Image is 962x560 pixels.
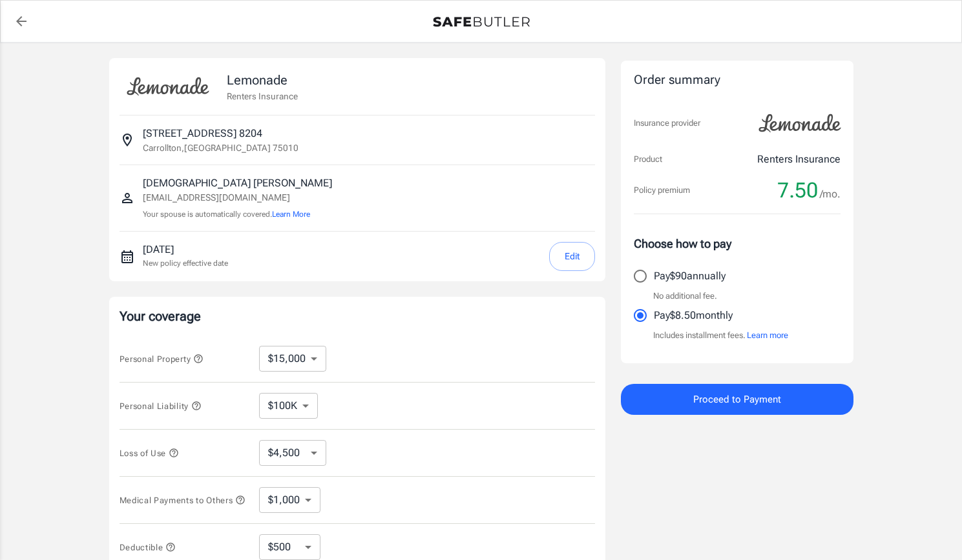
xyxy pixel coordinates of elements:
p: New policy effective date [143,257,228,269]
img: Lemonade [751,105,848,141]
p: Insurance provider [634,117,700,130]
button: Personal Property [120,351,204,366]
button: Proceed to Payment [621,384,853,415]
span: 7.50 [777,177,818,203]
p: Your spouse is automatically covered. [143,208,332,221]
a: back to quotes [8,8,34,34]
p: Pay $90 annually [654,268,726,284]
p: Lemonade [227,70,298,90]
button: Personal Liability [120,398,202,414]
p: [STREET_ADDRESS] 8204 [143,126,262,141]
button: Loss of Use [120,445,179,461]
p: Your coverage [120,307,595,325]
span: Loss of Use [120,448,179,458]
p: Choose how to pay [634,235,841,252]
p: [DEMOGRAPHIC_DATA] [PERSON_NAME] [143,175,332,191]
p: Renters Insurance [227,90,298,103]
span: /mo. [820,185,841,203]
p: Carrollton , [GEOGRAPHIC_DATA] 75010 [143,141,298,154]
span: Medical Payments to Others [120,495,246,505]
p: No additional fee. [653,290,717,303]
p: [DATE] [143,242,228,257]
img: Back to quotes [433,17,530,27]
button: Medical Payments to Others [120,492,246,508]
svg: Insured person [120,190,135,206]
button: Deductible [120,539,176,555]
p: Renters Insurance [757,152,841,167]
p: [EMAIL_ADDRESS][DOMAIN_NAME] [143,191,332,205]
img: Lemonade [120,68,216,105]
span: Proceed to Payment [693,391,781,408]
p: Policy premium [634,184,690,197]
span: Personal Liability [120,401,202,411]
svg: Insured address [120,132,135,148]
div: Order summary [634,71,841,90]
p: Includes installment fees. [653,329,788,342]
p: Pay $8.50 monthly [654,308,733,323]
svg: New policy start date [120,249,135,265]
p: Product [634,153,662,166]
button: Learn More [272,208,310,220]
span: Deductible [120,543,176,552]
button: Edit [549,242,595,271]
span: Personal Property [120,354,204,364]
button: Learn more [747,329,788,342]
